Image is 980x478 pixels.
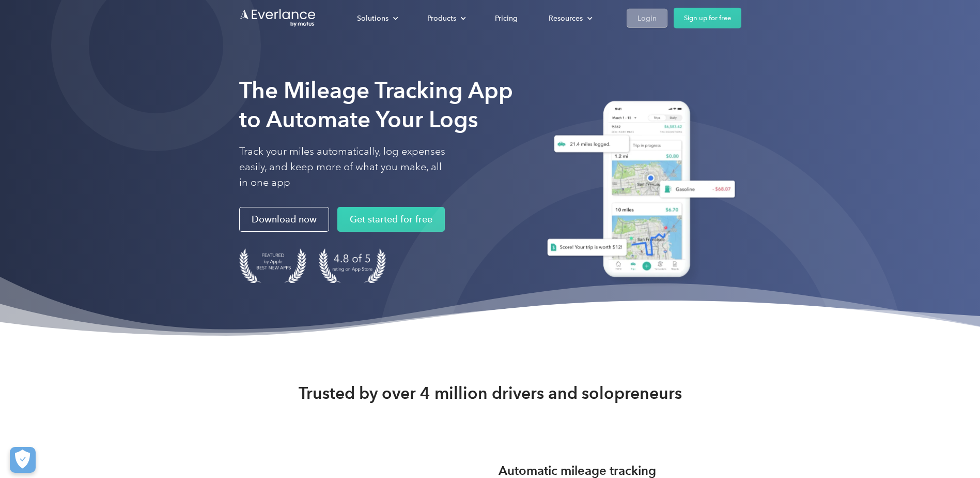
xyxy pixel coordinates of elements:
div: Resources [549,11,583,24]
a: Login [627,8,667,27]
a: Pricing [485,9,528,27]
a: Get started for free [337,207,445,232]
img: Badge for Featured by Apple Best New Apps [239,248,306,283]
a: Download now [239,207,329,232]
p: Track your miles automatically, log expenses easily, and keep more of what you make, all in one app [239,144,446,190]
div: Products [417,9,474,27]
strong: Trusted by over 4 million drivers and solopreneurs [299,383,682,404]
button: Cookies Settings [10,447,36,473]
div: Resources [538,9,601,27]
div: Solutions [357,11,388,24]
img: Everlance, mileage tracker app, expense tracking app [535,93,741,289]
div: Pricing [495,11,518,24]
div: Login [637,11,657,24]
a: Sign up for free [674,8,741,28]
strong: The Mileage Tracking App to Automate Your Logs [239,77,513,133]
img: 4.9 out of 5 stars on the app store [319,248,386,283]
div: Solutions [347,9,407,27]
a: Go to homepage [239,8,317,28]
div: Products [427,11,456,24]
